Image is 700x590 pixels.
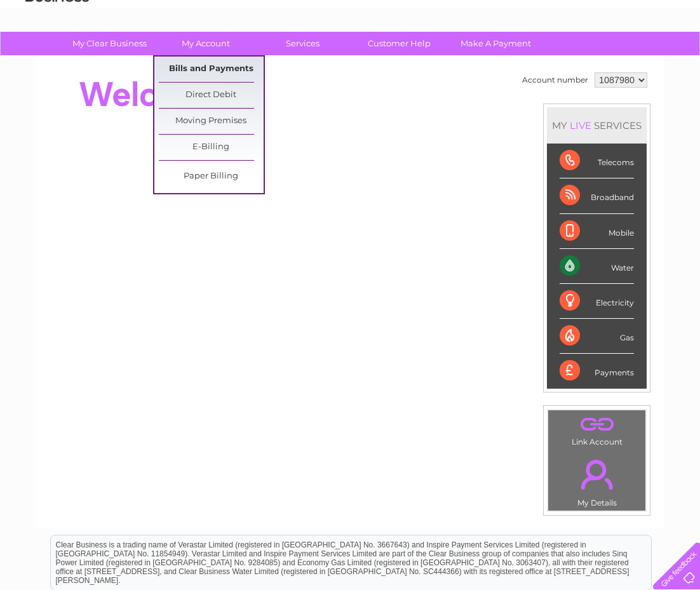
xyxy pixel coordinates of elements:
[567,119,594,131] div: LIVE
[560,214,634,249] div: Mobile
[544,54,582,64] a: Telecoms
[658,54,688,64] a: Log out
[551,413,642,436] a: .
[159,109,264,134] a: Moving Premises
[548,410,646,450] td: Link Account
[589,54,608,64] a: Blog
[159,135,264,160] a: E-Billing
[508,54,536,64] a: Energy
[560,319,634,354] div: Gas
[159,164,264,189] a: Paper Billing
[51,7,651,62] div: Clear Business is a trading name of Verastar Limited (registered in [GEOGRAPHIC_DATA] No. 3667643...
[159,57,264,82] a: Bills and Payments
[560,284,634,319] div: Electricity
[548,449,646,511] td: My Details
[616,54,647,64] a: Contact
[25,33,90,72] img: logo.png
[347,32,452,55] a: Customer Help
[560,249,634,284] div: Water
[443,32,548,55] a: Make A Payment
[159,83,264,108] a: Direct Debit
[560,178,634,213] div: Broadband
[519,69,591,91] td: Account number
[547,107,647,144] div: MY SERVICES
[250,32,355,55] a: Services
[476,54,501,64] a: Water
[461,6,548,22] a: 0333 014 3131
[57,32,162,55] a: My Clear Business
[560,354,634,388] div: Payments
[551,452,642,497] a: .
[154,32,259,55] a: My Account
[560,144,634,178] div: Telecoms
